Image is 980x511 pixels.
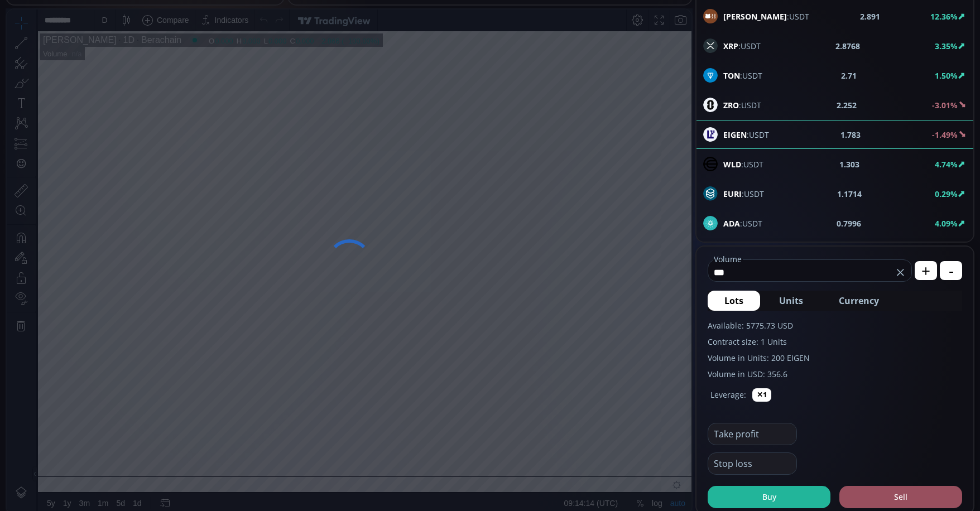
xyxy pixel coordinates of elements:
b: 3.35% [935,41,958,51]
b: TON [723,70,740,81]
label: Volume in Units: 200 EIGEN [708,352,962,364]
div: D [95,6,100,15]
span: Units [779,294,803,307]
b: 4.09% [935,218,958,229]
div: 0.000 [208,27,227,36]
div: log [645,489,656,498]
div: 1m [91,489,102,498]
div: Compare [150,6,182,15]
b: 2.71 [841,70,857,81]
span: 09:14:14 (UTC) [558,489,611,498]
div: auto [664,489,679,498]
b: ADA [723,218,740,229]
span: :USDT [723,99,761,111]
span: Currency [839,294,879,307]
button: Sell [839,486,962,508]
b: [PERSON_NAME] [723,11,787,22]
div: n/a [65,40,75,49]
div: 0.000 [289,27,308,36]
button: Buy [708,486,830,508]
label: Available: 5775.73 USD [708,320,962,331]
span: :USDT [723,70,762,81]
div: 1y [56,489,65,498]
b: 2.8768 [835,40,860,52]
div: 0.000 [236,27,254,36]
div: 3m [73,489,83,498]
b: 0.29% [935,189,958,199]
div: Berachain [128,26,175,36]
div:  [10,149,19,160]
div: 5d [110,489,119,498]
b: 0.7996 [837,218,861,229]
b: 1.303 [839,158,859,170]
label: Volume in USD: 356.6 [708,368,962,380]
div: Toggle Log Scale [641,483,660,504]
span: :USDT [723,158,763,170]
b: -3.01% [932,100,958,110]
span: :USDT [723,218,762,229]
b: 4.74% [935,159,958,170]
button: ✕1 [752,388,771,402]
div: [PERSON_NAME] [36,26,110,36]
div: H [230,27,236,36]
b: EURI [723,189,742,199]
div: 1d [126,489,135,498]
span: :USDT [723,11,809,22]
button: - [940,261,962,280]
span: :USDT [723,40,761,52]
label: Contract size: 1 Units [708,336,962,348]
span: Lots [724,294,743,307]
button: Lots [708,291,760,311]
div: Toggle Percentage [626,483,641,504]
div: 0.000 [262,27,280,36]
div: 5y [40,489,49,498]
b: ZRO [723,100,739,110]
div: C [283,27,289,36]
b: 1.1714 [837,188,862,200]
button: Currency [822,291,896,311]
div: L [257,27,262,36]
div: Hide Drawings Toolbar [26,457,31,472]
div: Market open [183,26,193,36]
b: 1.50% [935,70,958,81]
div: Volume [36,40,60,49]
b: WLD [723,159,741,170]
div: Indicators [208,6,242,15]
label: Leverage: [710,389,746,401]
b: XRP [723,41,738,51]
div: Toggle Auto Scale [660,483,683,504]
button: + [915,261,937,280]
span: :USDT [723,188,764,200]
b: 12.36% [930,11,958,22]
b: 2.891 [860,11,880,22]
button: 09:14:14 (UTC) [554,483,615,504]
div: −2.866 (−100.00%) [310,27,372,36]
div: 1D [110,26,128,36]
div: O [202,27,208,36]
button: Units [762,291,820,311]
b: 2.252 [837,99,857,111]
div: Go to [150,483,167,504]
